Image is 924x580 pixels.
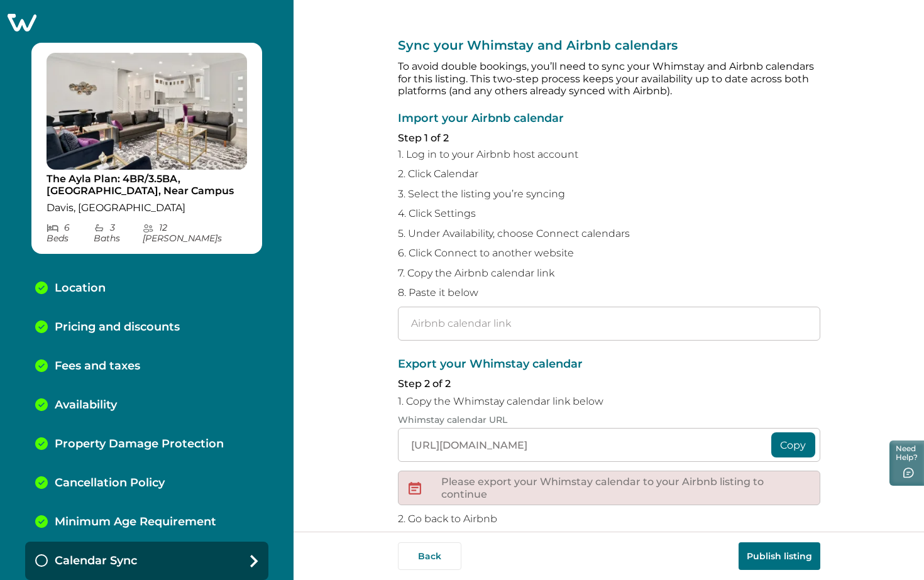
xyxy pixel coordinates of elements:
p: Whimstay calendar URL [398,415,820,425]
p: 8. Paste it below [398,287,820,299]
p: 6 Bed s [47,222,94,244]
p: Export your Whimstay calendar [398,358,820,371]
p: Step 1 of 2 [398,132,820,145]
p: Calendar Sync [55,554,137,568]
p: Pricing and discounts [55,320,180,334]
p: To avoid double bookings, you’ll need to sync your Whimstay and Airbnb calendars for this listing... [398,60,820,97]
p: Availability [55,398,117,412]
p: 1. Copy the Whimstay calendar link below [398,395,820,408]
p: 7. Copy the Airbnb calendar link [398,267,820,280]
p: 4. Click Settings [398,207,820,220]
p: Minimum Age Requirement [55,515,216,529]
p: Sync your Whimstay and Airbnb calendars [398,38,820,53]
p: 2. Go back to Airbnb [398,513,820,525]
p: Import your Airbnb calendar [398,112,820,125]
button: Back [398,542,461,570]
p: Davis, [GEOGRAPHIC_DATA] [47,202,247,214]
button: Copy [771,432,815,457]
p: 6. Click Connect to another website [398,247,820,260]
p: 12 [PERSON_NAME] s [143,222,247,244]
button: Publish listing [739,542,820,570]
p: Cancellation Policy [55,476,165,490]
p: Fees and taxes [55,359,140,373]
p: Location [55,282,106,295]
p: Please export your Whimstay calendar to your Airbnb listing to continue [441,476,810,500]
p: Step 2 of 2 [398,378,820,390]
img: propertyImage_The Ayla Plan: 4BR/3.5BA, 2600 Sq Ft, Near Campus [47,53,247,170]
p: Property Damage Protection [55,437,224,451]
p: 5. Under Availability, choose Connect calendars [398,227,820,240]
p: The Ayla Plan: 4BR/3.5BA, [GEOGRAPHIC_DATA], Near Campus [47,173,247,197]
p: 3. Select the listing you’re syncing [398,188,820,200]
p: 1. Log in to your Airbnb host account [398,148,820,161]
p: 3 Bath s [94,222,143,244]
p: 2. Click Calendar [398,168,820,180]
input: Airbnb calendar link [398,307,820,341]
